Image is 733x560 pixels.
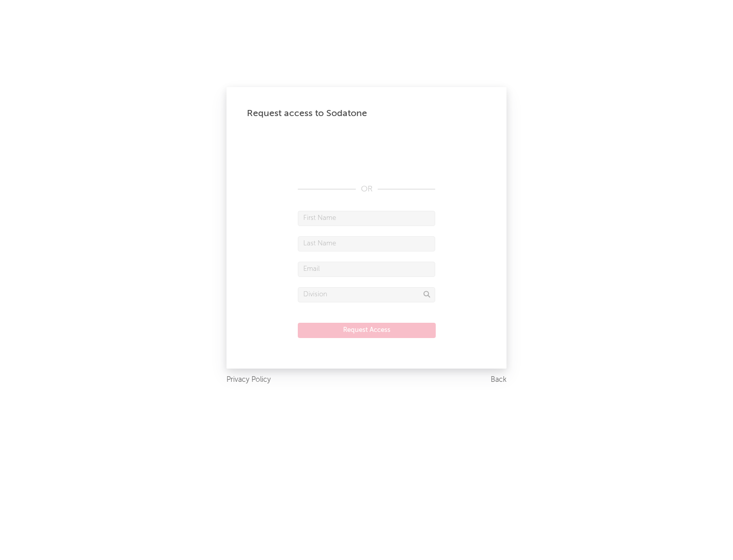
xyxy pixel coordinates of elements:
a: Privacy Policy [227,374,271,386]
input: Email [298,262,435,277]
button: Request Access [298,323,436,338]
div: Request access to Sodatone [247,107,486,120]
input: Division [298,287,435,302]
input: Last Name [298,236,435,251]
a: Back [491,374,506,386]
div: OR [298,183,435,195]
input: First Name [298,211,435,226]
